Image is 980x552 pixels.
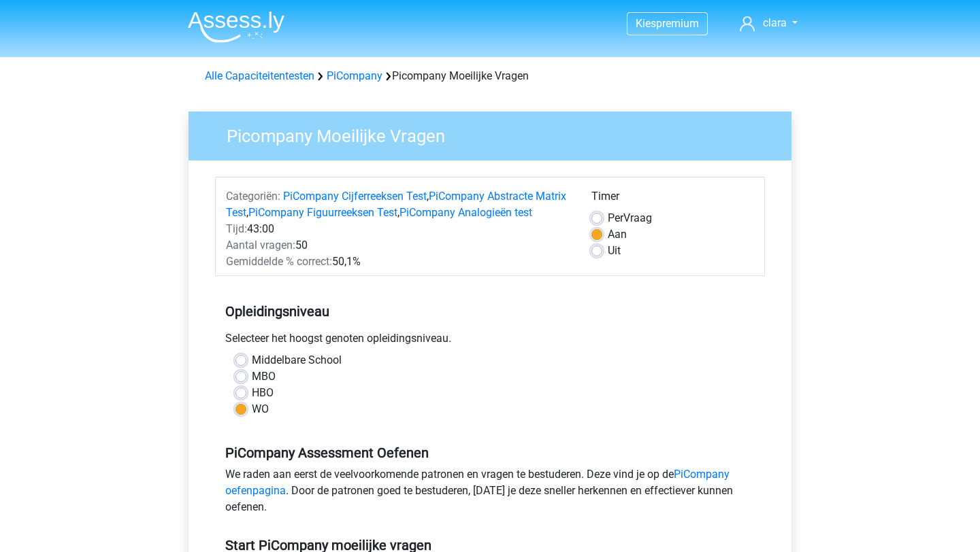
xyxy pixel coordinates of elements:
[283,190,427,203] a: PiCompany Cijferreeksen Test
[216,237,581,254] div: 50
[225,445,755,461] h5: PiCompany Assessment Oefenen
[252,401,269,417] label: WO
[216,188,581,221] div: , , ,
[252,368,276,385] label: MBO
[656,17,699,30] span: premium
[226,239,295,252] span: Aantal vragen:
[226,255,332,268] span: Gemiddelde % correct:
[248,206,397,219] a: PiCompany Figuurreeksen Test
[225,298,755,325] h5: Opleidingsniveau
[591,188,754,210] div: Timer
[252,352,342,368] label: Middelbare School
[608,211,623,224] span: Per
[205,69,314,82] a: Alle Capaciteitentesten
[608,210,652,226] label: Vraag
[327,69,382,82] a: PiCompany
[608,226,627,243] label: Aan
[215,466,765,521] div: We raden aan eerst de veelvoorkomende patronen en vragen te bestuderen. Deze vind je op de . Door...
[636,17,656,30] span: Kies
[216,254,581,270] div: 50,1%
[215,330,765,352] div: Selecteer het hoogst genoten opleidingsniveau.
[608,243,621,259] label: Uit
[627,14,707,33] a: Kiespremium
[226,190,280,203] span: Categoriën:
[226,222,247,235] span: Tijd:
[734,15,803,31] a: clara
[188,11,284,43] img: Assessly
[216,221,581,237] div: 43:00
[199,68,781,84] div: Picompany Moeilijke Vragen
[399,206,532,219] a: PiCompany Analogieën test
[210,120,781,147] h3: Picompany Moeilijke Vragen
[763,16,787,29] span: clara
[252,385,274,401] label: HBO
